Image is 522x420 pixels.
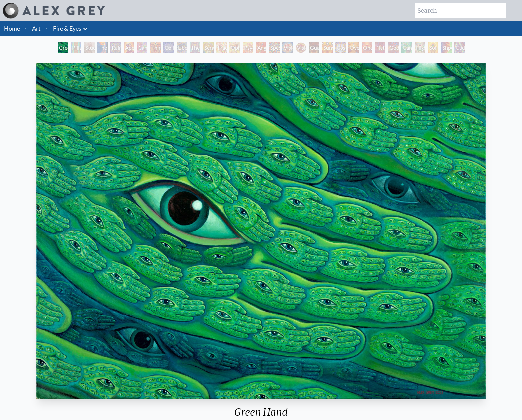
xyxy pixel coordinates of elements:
[335,42,346,53] div: Cosmic Elf
[348,42,359,53] div: Oversoul
[282,42,293,53] div: Vision Crystal
[190,42,200,53] div: The Seer
[203,42,214,53] div: Seraphic Transport Docking on the Third Eye
[216,42,227,53] div: Fractal Eyes
[137,42,147,53] div: Cannabis Sutra
[401,42,412,53] div: Cannafist
[296,42,306,53] div: Vision [PERSON_NAME]
[269,42,280,53] div: Spectral Lotus
[243,42,253,53] div: Psychomicrograph of a Fractal Paisley Cherub Feather Tip
[71,42,81,53] div: Pillar of Awareness
[388,42,399,53] div: Godself
[124,42,134,53] div: Aperture
[32,24,41,33] a: Art
[415,42,425,53] div: Higher Vision
[110,42,121,53] div: Rainbow Eye Ripple
[428,42,438,53] div: Sol Invictus
[256,42,266,53] div: Angel Skin
[97,42,108,53] div: The Torch
[322,42,333,53] div: Sunyata
[4,25,20,32] a: Home
[415,3,506,18] input: Search
[36,63,485,399] img: Green-Hand-2023-Alex-Grey-watermarked.jpg
[43,21,50,36] li: ·
[229,42,240,53] div: Ophanic Eyelash
[53,24,81,33] a: Fire & Eyes
[362,42,372,53] div: One
[58,42,68,53] div: Green Hand
[22,21,29,36] li: ·
[454,42,465,53] div: Cuddle
[441,42,452,53] div: Shpongled
[375,42,385,53] div: Net of Being
[163,42,174,53] div: Collective Vision
[309,42,319,53] div: Guardian of Infinite Vision
[150,42,161,53] div: Third Eye Tears of Joy
[177,42,187,53] div: Liberation Through Seeing
[84,42,95,53] div: Study for the Great Turn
